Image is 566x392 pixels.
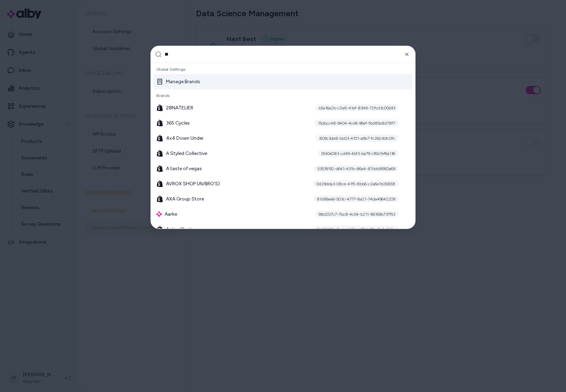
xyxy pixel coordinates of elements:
span: ActiveClarity [166,226,194,233]
span: AVROX SHOP (AVBRO'S) [166,180,220,187]
div: Manage Brands [156,78,200,85]
div: Suggestions [151,63,415,228]
span: A Styled Collective [166,150,207,157]
div: 5fd0e083-cd49-4bf3-ba79-cf6b7ef6a136 [318,150,399,157]
span: AXA Group Store [166,195,204,202]
div: 809c3de8-bb03-4101-a9b7-fc26b3bfc0fc [316,135,399,141]
div: 0d29dda3-08ce-41f5-8bb6-c2a6e1b26858 [313,180,399,187]
div: Brands [154,90,412,100]
div: 98d207c7-7bc8-4c54-b211-86169b737f53 [315,210,399,217]
span: 4x4 Down Under [166,135,204,141]
div: 53539192-d641-431b-86a4-87ddd8950a69 [314,165,399,172]
div: b5a16a2b-c2a8-41ef-8348-72fcd3c00e93 [315,104,399,111]
div: Global Settings [154,64,412,74]
div: 15dbcc48-9404-4cd6-96ef-fbd85e8d78f7 [314,119,399,126]
div: 81d86ee6-503c-4777-8a21-74da49642209 [313,195,399,202]
div: 7d08f87e-5ccb-449b-b784-75ce9e2a210c [314,226,399,233]
img: alby Logo [156,211,162,217]
span: 28NATELIER [166,104,193,111]
span: A taste of vegas [166,165,202,172]
span: 365 Cycles [166,119,190,126]
span: Aarke [165,210,177,217]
